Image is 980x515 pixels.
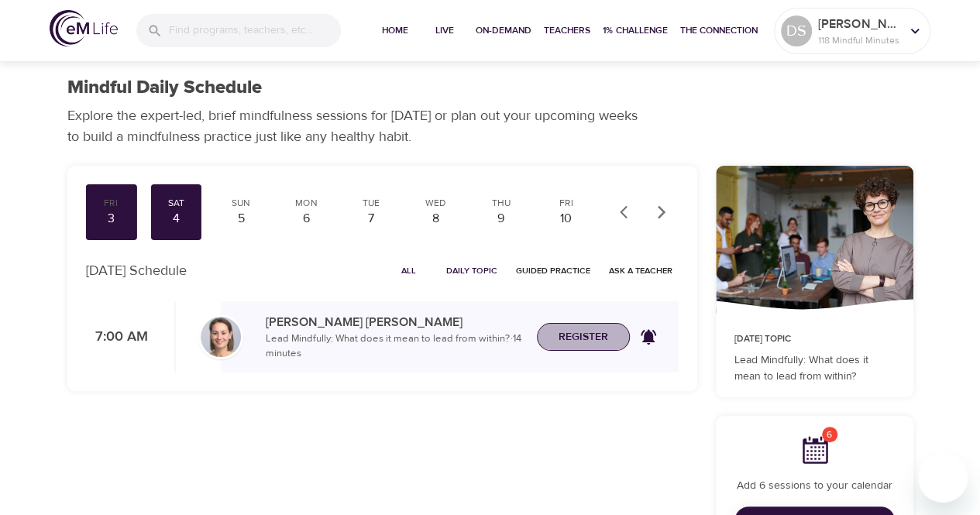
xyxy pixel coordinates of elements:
h1: Mindful Daily Schedule [67,77,262,99]
div: Sat [156,197,195,210]
button: Daily Topic [440,259,504,283]
p: [DATE] Topic [734,332,895,346]
span: On-Demand [476,22,531,39]
span: 1% Challenge [603,22,668,39]
span: Register [559,328,608,347]
button: Guided Practice [510,259,597,283]
div: Tue [352,197,390,210]
div: Fri [547,197,586,210]
p: [PERSON_NAME] [PERSON_NAME] [266,313,524,331]
p: 7:00 AM [86,327,148,348]
button: Ask a Teacher [603,259,679,283]
button: Register [537,323,630,352]
img: Deanna_Burkett-min.jpg [201,317,241,357]
p: Add 6 sessions to your calendar [734,478,895,494]
input: Find programs, teachers, etc... [169,14,341,47]
div: Sun [222,197,260,210]
span: Live [426,22,463,39]
div: 7 [352,210,390,228]
iframe: Button to launch messaging window [918,453,968,503]
img: logo [50,10,118,46]
span: Guided Practice [516,263,590,278]
span: All [390,263,428,278]
p: [DATE] Schedule [86,260,187,281]
span: Ask a Teacher [609,263,672,278]
div: 6 [287,210,325,228]
button: All [384,259,434,283]
div: Wed [417,197,456,210]
p: [PERSON_NAME] [818,15,900,33]
div: 3 [92,210,131,228]
div: 8 [417,210,456,228]
p: Lead Mindfully: What does it mean to lead from within? · 14 minutes [266,331,524,362]
span: 6 [822,427,837,442]
p: 118 Mindful Minutes [818,33,900,47]
span: Home [377,22,414,39]
span: Daily Topic [446,263,497,278]
span: The Connection [680,22,758,39]
p: Lead Mindfully: What does it mean to lead from within? [734,352,895,385]
p: Explore the expert-led, brief mindfulness sessions for [DATE] or plan out your upcoming weeks to ... [67,105,648,147]
div: DS [781,15,812,46]
div: 5 [222,210,260,228]
span: Remind me when a class goes live every Saturday at 7:00 AM [630,318,667,355]
div: Thu [482,197,521,210]
div: Mon [287,197,325,210]
div: 4 [156,210,195,228]
div: Fri [92,197,131,210]
span: Teachers [544,22,590,39]
div: 10 [547,210,586,228]
div: 9 [482,210,521,228]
